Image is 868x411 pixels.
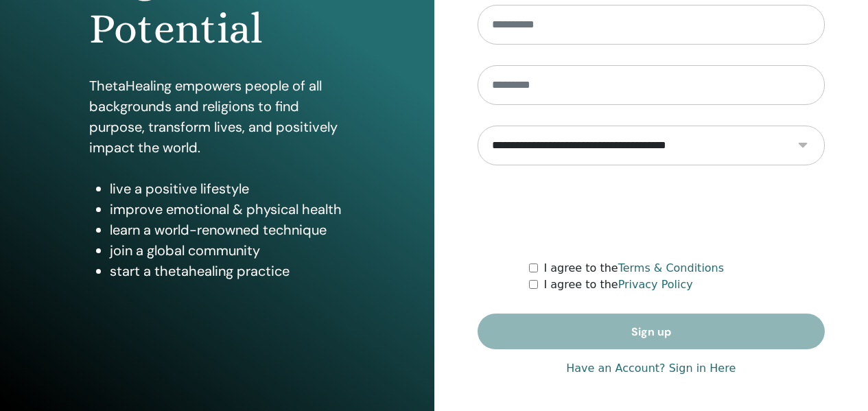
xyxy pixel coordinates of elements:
[543,260,724,277] label: I agree to the
[547,186,755,239] iframe: reCAPTCHA
[566,360,736,377] a: Have an Account? Sign in Here
[110,178,344,199] li: live a positive lifestyle
[89,75,344,158] p: ThetaHealing empowers people of all backgrounds and religions to find purpose, transform lives, a...
[618,261,724,274] a: Terms & Conditions
[110,199,344,220] li: improve emotional & physical health
[110,261,344,281] li: start a thetahealing practice
[543,277,692,293] label: I agree to the
[110,240,344,261] li: join a global community
[618,278,693,291] a: Privacy Policy
[110,220,344,240] li: learn a world-renowned technique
